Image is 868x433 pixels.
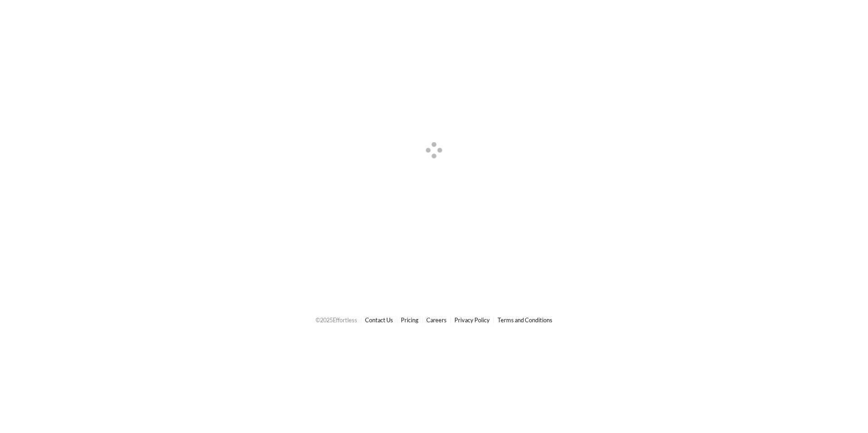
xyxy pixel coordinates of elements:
[316,316,357,324] span: © 2025 Effortless
[498,316,552,324] a: Terms and Conditions
[365,316,393,324] a: Contact Us
[454,316,490,324] a: Privacy Policy
[401,316,419,324] a: Pricing
[426,316,447,324] a: Careers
